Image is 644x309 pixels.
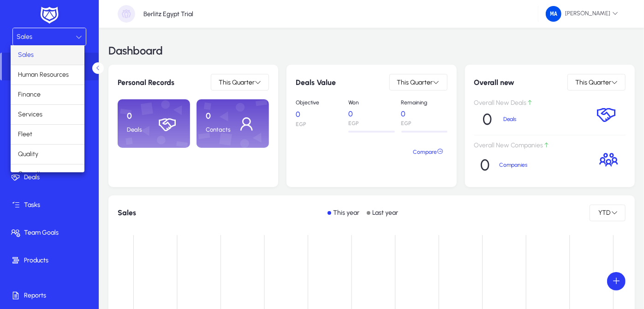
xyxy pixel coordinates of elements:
[18,109,42,120] span: Services
[18,169,50,180] span: Operations
[18,49,34,61] span: Sales
[18,129,32,140] span: Fleet
[18,69,69,80] span: Human Resources
[18,149,38,160] span: Quality
[18,89,41,100] span: Finance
